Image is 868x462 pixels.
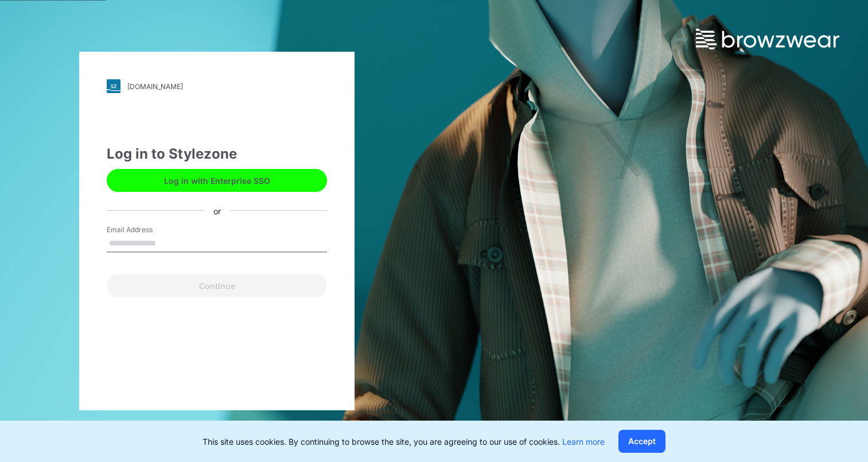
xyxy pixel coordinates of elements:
[203,436,605,448] p: This site uses cookies. By continuing to browse the site, you are agreeing to our use of cookies.
[618,430,665,453] button: Accept
[696,29,839,49] img: browzwear-logo.73288ffb.svg
[107,225,187,235] label: Email Address
[107,79,120,93] img: svg+xml;base64,PHN2ZyB3aWR0aD0iMjgiIGhlaWdodD0iMjgiIHZpZXdCb3g9IjAgMCAyOCAyOCIgZmlsbD0ibm9uZSIgeG...
[127,82,183,91] div: [DOMAIN_NAME]
[107,79,327,93] a: [DOMAIN_NAME]
[107,144,327,164] div: Log in to Stylezone
[562,437,605,446] a: Learn more
[107,169,327,192] button: Log in with Enterprise SSO
[204,205,230,217] div: or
